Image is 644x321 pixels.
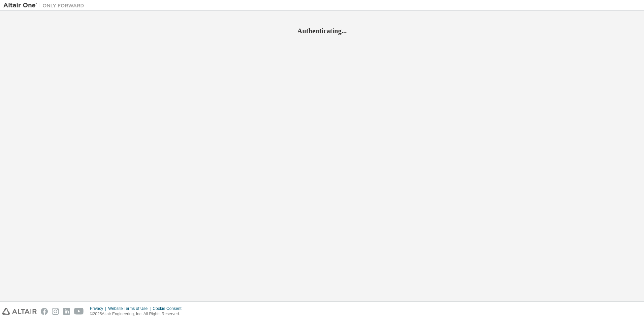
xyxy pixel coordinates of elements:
[2,308,37,315] img: altair_logo.svg
[74,308,84,315] img: youtube.svg
[90,311,186,317] p: © 2025 Altair Engineering, Inc. All Rights Reserved.
[3,27,641,35] h2: Authenticating...
[52,308,59,315] img: instagram.svg
[41,308,48,315] img: facebook.svg
[90,306,108,311] div: Privacy
[63,308,70,315] img: linkedin.svg
[153,306,185,311] div: Cookie Consent
[3,2,88,9] img: Altair One
[108,306,153,311] div: Website Terms of Use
